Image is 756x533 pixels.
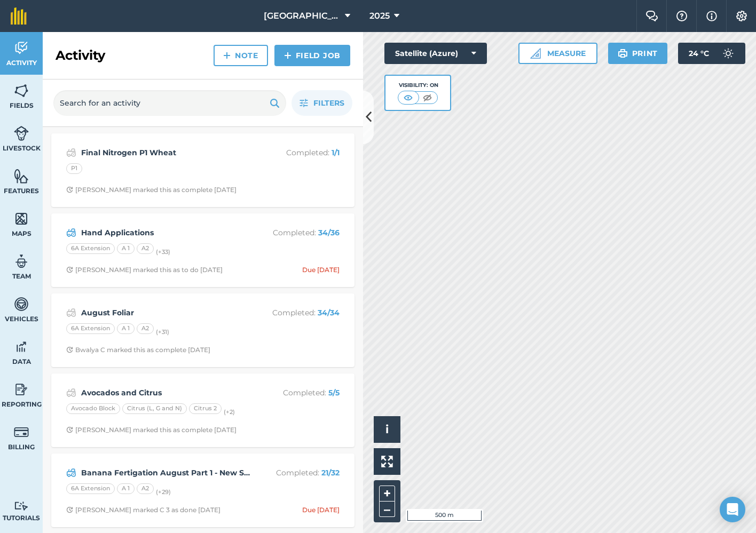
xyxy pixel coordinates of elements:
[66,146,76,159] img: svg+xml;base64,PD94bWwgdmVyc2lvbj0iMS4wIiBlbmNvZGluZz0idXRmLTgiPz4KPCEtLSBHZW5lcmF0b3I6IEFkb2JlIE...
[66,243,115,254] div: 6A Extension
[384,43,487,64] button: Satellite (Azure)
[224,408,235,416] small: (+ 2 )
[58,380,348,441] a: Avocados and CitrusCompleted: 5/5Avocado BlockCitrus (L, G and N)Citrus 2(+2)Clock with arrow poi...
[270,97,280,109] img: svg+xml;base64,PHN2ZyB4bWxucz0iaHR0cDovL3d3dy53My5vcmcvMjAwMC9zdmciIHdpZHRoPSIxOSIgaGVpZ2h0PSIyNC...
[332,148,340,157] strong: 1 / 1
[14,125,29,141] img: svg+xml;base64,PD94bWwgdmVyc2lvbj0iMS4wIiBlbmNvZGluZz0idXRmLTgiPz4KPCEtLSBHZW5lcmF0b3I6IEFkb2JlIE...
[189,403,222,414] div: Citrus 2
[321,468,340,478] strong: 21 / 32
[678,43,745,64] button: 24 °C
[137,483,154,494] div: A2
[618,47,628,60] img: svg+xml;base64,PHN2ZyB4bWxucz0iaHR0cDovL3d3dy53My5vcmcvMjAwMC9zdmciIHdpZHRoPSIxOSIgaGVpZ2h0PSIyNC...
[318,228,340,237] strong: 34 / 36
[14,424,29,440] img: svg+xml;base64,PD94bWwgdmVyc2lvbj0iMS4wIiBlbmNvZGluZz0idXRmLTgiPz4KPCEtLSBHZW5lcmF0b3I6IEFkb2JlIE...
[66,323,115,334] div: 6A Extension
[401,92,415,103] img: svg+xml;base64,PHN2ZyB4bWxucz0iaHR0cDovL3d3dy53My5vcmcvMjAwMC9zdmciIHdpZHRoPSI1MCIgaGVpZ2h0PSI0MC...
[264,10,341,22] span: [GEOGRAPHIC_DATA]
[137,323,154,334] div: A2
[58,140,348,201] a: Final Nitrogen P1 WheatCompleted: 1/1P1Clock with arrow pointing clockwise[PERSON_NAME] marked th...
[14,168,29,184] img: svg+xml;base64,PHN2ZyB4bWxucz0iaHR0cDovL3d3dy53My5vcmcvMjAwMC9zdmciIHdpZHRoPSI1NiIgaGVpZ2h0PSI2MC...
[385,423,389,436] span: i
[66,186,237,194] div: [PERSON_NAME] marked this as complete [DATE]
[14,40,29,56] img: svg+xml;base64,PD94bWwgdmVyc2lvbj0iMS4wIiBlbmNvZGluZz0idXRmLTgiPz4KPCEtLSBHZW5lcmF0b3I6IEFkb2JlIE...
[530,48,541,59] img: Ruler icon
[66,426,73,433] img: Clock with arrow pointing clockwise
[14,381,29,397] img: svg+xml;base64,PD94bWwgdmVyc2lvbj0iMS4wIiBlbmNvZGluZz0idXRmLTgiPz4KPCEtLSBHZW5lcmF0b3I6IEFkb2JlIE...
[66,226,76,239] img: svg+xml;base64,PD94bWwgdmVyc2lvbj0iMS4wIiBlbmNvZGluZz0idXRmLTgiPz4KPCEtLSBHZW5lcmF0b3I6IEFkb2JlIE...
[318,308,340,317] strong: 34 / 34
[689,43,709,64] span: 24 ° C
[156,248,170,256] small: (+ 33 )
[122,403,187,414] div: Citrus (L, G and N)
[255,147,340,158] p: Completed :
[381,456,393,467] img: Four arrows, one pointing top left, one top right, one bottom right and the last bottom left
[156,488,171,496] small: (+ 29 )
[284,49,292,62] img: svg+xml;base64,PHN2ZyB4bWxucz0iaHR0cDovL3d3dy53My5vcmcvMjAwMC9zdmciIHdpZHRoPSIxNCIgaGVpZ2h0PSIyNC...
[302,506,340,514] div: Due [DATE]
[81,147,250,158] strong: Final Nitrogen P1 Wheat
[58,460,348,521] a: Banana Fertigation August Part 1 - New Season Soil BoostCompleted: 21/326A ExtensionA 1A2(+29)Clo...
[14,339,29,355] img: svg+xml;base64,PD94bWwgdmVyc2lvbj0iMS4wIiBlbmNvZGluZz0idXRmLTgiPz4KPCEtLSBHZW5lcmF0b3I6IEFkb2JlIE...
[255,387,340,399] p: Completed :
[156,328,169,336] small: (+ 31 )
[421,92,434,103] img: svg+xml;base64,PHN2ZyB4bWxucz0iaHR0cDovL3d3dy53My5vcmcvMjAwMC9zdmciIHdpZHRoPSI1MCIgaGVpZ2h0PSI0MC...
[214,45,268,66] a: Note
[718,43,739,64] img: svg+xml;base64,PD94bWwgdmVyc2lvbj0iMS4wIiBlbmNvZGluZz0idXRmLTgiPz4KPCEtLSBHZW5lcmF0b3I6IEFkb2JlIE...
[66,506,220,514] div: [PERSON_NAME] marked C 3 as done [DATE]
[66,163,82,174] div: P1
[223,49,231,62] img: svg+xml;base64,PHN2ZyB4bWxucz0iaHR0cDovL3d3dy53My5vcmcvMjAwMC9zdmciIHdpZHRoPSIxNCIgaGVpZ2h0PSIyNC...
[706,10,717,22] img: svg+xml;base64,PHN2ZyB4bWxucz0iaHR0cDovL3d3dy53My5vcmcvMjAwMC9zdmciIHdpZHRoPSIxNyIgaGVpZ2h0PSIxNy...
[255,307,340,319] p: Completed :
[14,211,29,227] img: svg+xml;base64,PHN2ZyB4bWxucz0iaHR0cDovL3d3dy53My5vcmcvMjAwMC9zdmciIHdpZHRoPSI1NiIgaGVpZ2h0PSI2MC...
[369,10,390,22] span: 2025
[137,243,154,254] div: A2
[398,81,438,90] div: Visibility: On
[645,11,658,21] img: Two speech bubbles overlapping with the left bubble in the forefront
[379,502,395,517] button: –
[81,307,250,319] strong: August Foliar
[735,11,748,21] img: A cog icon
[255,467,340,479] p: Completed :
[66,346,73,353] img: Clock with arrow pointing clockwise
[66,346,210,354] div: Bwalya C marked this as complete [DATE]
[14,253,29,269] img: svg+xml;base64,PD94bWwgdmVyc2lvbj0iMS4wIiBlbmNvZGluZz0idXRmLTgiPz4KPCEtLSBHZW5lcmF0b3I6IEFkb2JlIE...
[56,47,105,64] h2: Activity
[117,243,135,254] div: A 1
[81,227,250,238] strong: Hand Applications
[11,7,27,25] img: fieldmargin Logo
[66,386,76,399] img: svg+xml;base64,PD94bWwgdmVyc2lvbj0iMS4wIiBlbmNvZGluZz0idXRmLTgiPz4KPCEtLSBHZW5lcmF0b3I6IEFkb2JlIE...
[255,227,340,238] p: Completed :
[720,497,745,522] div: Open Intercom Messenger
[117,323,135,334] div: A 1
[274,45,350,66] a: Field Job
[81,467,250,479] strong: Banana Fertigation August Part 1 - New Season Soil Boost
[58,220,348,281] a: Hand ApplicationsCompleted: 34/366A ExtensionA 1A2(+33)Clock with arrow pointing clockwise[PERSON...
[14,83,29,99] img: svg+xml;base64,PHN2ZyB4bWxucz0iaHR0cDovL3d3dy53My5vcmcvMjAwMC9zdmciIHdpZHRoPSI1NiIgaGVpZ2h0PSI2MC...
[66,483,115,494] div: 6A Extension
[675,11,688,21] img: A question mark icon
[66,186,73,193] img: Clock with arrow pointing clockwise
[374,416,400,443] button: i
[66,266,73,273] img: Clock with arrow pointing clockwise
[66,506,73,513] img: Clock with arrow pointing clockwise
[66,266,223,274] div: [PERSON_NAME] marked this as to do [DATE]
[518,43,597,64] button: Measure
[66,306,76,319] img: svg+xml;base64,PD94bWwgdmVyc2lvbj0iMS4wIiBlbmNvZGluZz0idXRmLTgiPz4KPCEtLSBHZW5lcmF0b3I6IEFkb2JlIE...
[14,501,29,511] img: svg+xml;base64,PD94bWwgdmVyc2lvbj0iMS4wIiBlbmNvZGluZz0idXRmLTgiPz4KPCEtLSBHZW5lcmF0b3I6IEFkb2JlIE...
[608,43,668,64] button: Print
[328,388,340,397] strong: 5 / 5
[313,97,344,109] span: Filters
[66,426,237,434] div: [PERSON_NAME] marked this as complete [DATE]
[66,466,76,479] img: svg+xml;base64,PD94bWwgdmVyc2lvbj0iMS4wIiBlbmNvZGluZz0idXRmLTgiPz4KPCEtLSBHZW5lcmF0b3I6IEFkb2JlIE...
[58,300,348,361] a: August FoliarCompleted: 34/346A ExtensionA 1A2(+31)Clock with arrow pointing clockwiseBwalya C ma...
[117,483,135,494] div: A 1
[14,296,29,312] img: svg+xml;base64,PD94bWwgdmVyc2lvbj0iMS4wIiBlbmNvZGluZz0idXRmLTgiPz4KPCEtLSBHZW5lcmF0b3I6IEFkb2JlIE...
[379,486,395,502] button: +
[66,403,120,414] div: Avocado Block
[302,266,340,274] div: Due [DATE]
[53,90,286,116] input: Search for an activity
[292,90,352,116] button: Filters
[81,387,250,399] strong: Avocados and Citrus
